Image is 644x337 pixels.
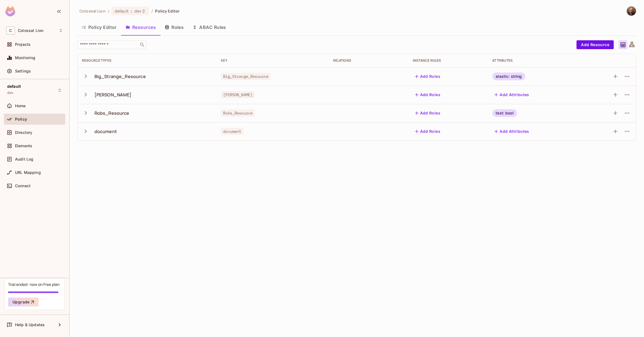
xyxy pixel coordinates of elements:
[15,144,32,148] span: Elements
[492,109,517,117] div: test: bool
[413,109,443,118] button: Add Roles
[115,8,129,14] span: default
[15,157,33,161] span: Audit Log
[333,58,404,63] div: Relations
[15,117,27,121] span: Policy
[492,73,525,80] div: elastic: string
[5,6,15,16] img: SReyMgAAAABJRU5ErkJggg==
[221,73,271,80] span: Big_Strange_Resource
[15,170,41,175] span: URL Mapping
[627,6,636,16] img: Rob Sliwa
[151,8,153,14] li: /
[94,128,117,134] div: document
[155,8,179,14] span: Policy Editor
[7,84,21,89] span: default
[121,20,160,34] button: Resources
[6,26,15,34] span: C
[15,130,32,135] span: Directory
[15,184,31,188] span: Connect
[492,127,531,136] button: Add Attributes
[576,40,614,49] button: Add Resource
[15,56,36,60] span: Monitoring
[134,8,141,14] span: dev
[492,90,531,99] button: Add Attributes
[221,128,243,135] span: document
[15,323,45,327] span: Help & Updates
[8,298,39,306] button: Upgrade
[94,73,146,79] div: Big_Strange_Resource
[15,69,31,73] span: Settings
[82,58,212,63] div: Resource Types
[221,91,255,98] span: [PERSON_NAME]
[221,58,324,63] div: Key
[413,72,443,81] button: Add Roles
[15,104,26,108] span: Home
[108,8,109,14] li: /
[160,20,188,34] button: Roles
[413,58,484,63] div: Instance roles
[131,9,133,13] span: :
[221,109,255,117] span: Robs_Resource
[94,92,132,98] div: [PERSON_NAME]
[94,110,129,116] div: Robs_Resource
[413,127,443,136] button: Add Roles
[77,20,121,34] button: Policy Editor
[8,282,59,287] div: Trial ended- now on Free plan
[413,90,443,99] button: Add Roles
[18,28,43,33] span: Workspace: Colossal Lion
[7,91,13,95] span: dev
[188,20,231,34] button: ABAC Rules
[79,8,106,14] span: the active workspace
[492,58,575,63] div: Attributes
[15,42,31,47] span: Projects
